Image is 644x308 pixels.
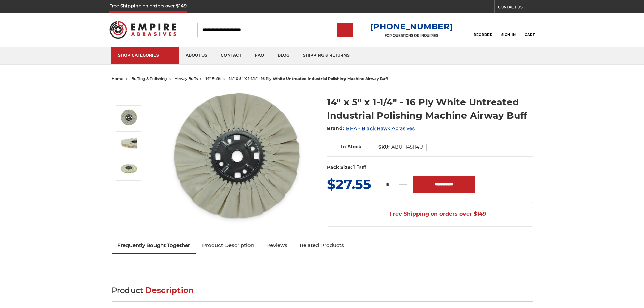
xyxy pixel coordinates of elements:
img: 14 inch untreated white airway buffing wheel [120,109,137,126]
a: BHA - Black Hawk Abrasives [346,125,415,132]
img: 14 inch untreated white polishing machine airway buffing wheel [120,160,137,177]
a: faq [248,47,271,64]
p: FOR QUESTIONS OR INQUIRIES [370,33,453,38]
div: SHOP CATEGORIES [118,53,172,58]
a: Related Products [293,238,350,253]
dt: SKU: [378,144,390,151]
a: buffing & polishing [131,76,167,81]
img: Empire Abrasives [109,17,177,43]
a: airway buffs [175,76,198,81]
span: In Stock [341,144,361,150]
img: 14 inch untreated white airway buffing wheel [169,89,305,224]
span: Product [112,286,143,295]
span: Sign In [501,33,516,37]
span: Description [145,286,194,295]
a: shipping & returns [296,47,356,64]
a: about us [179,47,214,64]
span: Reorder [474,33,492,37]
dd: 1 Buff [353,164,366,171]
dd: ABUF145114U [391,144,423,151]
a: contact [214,47,248,64]
a: CONTACT US [498,3,535,13]
img: 14" x 5" x 1-1/4" - 16 Ply White Untreated Industrial Polishing Machine Airway Buff [120,135,137,151]
a: Product Description [196,238,260,253]
span: Free Shipping on orders over $149 [373,207,486,221]
a: Reviews [260,238,293,253]
a: home [112,76,123,81]
span: 14" x 5" x 1-1/4" - 16 ply white untreated industrial polishing machine airway buff [229,76,388,81]
a: [PHONE_NUMBER] [370,22,453,31]
span: $27.55 [327,176,371,192]
span: Cart [525,33,535,37]
a: Frequently Bought Together [112,238,196,253]
h1: 14" x 5" x 1-1/4" - 16 Ply White Untreated Industrial Polishing Machine Airway Buff [327,96,533,122]
a: blog [271,47,296,64]
a: Reorder [474,22,492,37]
a: 14" buffs [206,76,221,81]
a: Cart [525,22,535,37]
span: Brand: [327,125,344,132]
dt: Pack Size: [327,164,352,171]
